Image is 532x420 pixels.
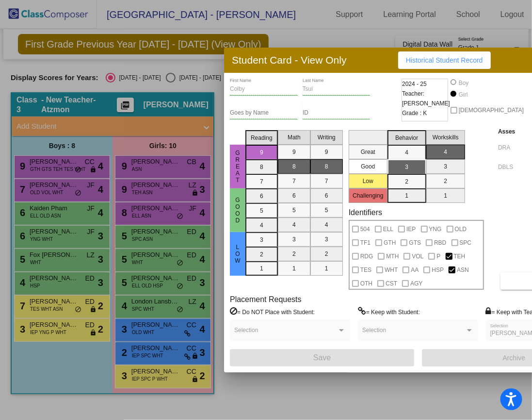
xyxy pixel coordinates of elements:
[406,223,416,235] span: IEP
[436,251,440,262] span: P
[503,354,526,362] span: Archive
[386,278,397,289] span: CST
[360,223,370,235] span: 504
[384,237,396,249] span: GTH
[233,197,242,224] span: Good
[360,251,373,262] span: RDG
[498,140,525,155] input: assessment
[386,251,399,262] span: MTH
[460,237,472,249] span: SPC
[459,104,524,116] span: [DEMOGRAPHIC_DATA]
[230,295,302,304] label: Placement Requests
[360,278,372,289] span: OTH
[402,89,450,108] span: Teacher: [PERSON_NAME]
[360,237,371,249] span: TF1
[230,349,414,367] button: Save
[358,307,420,317] label: = Keep with Student:
[230,307,315,317] label: = Do NOT Place with Student:
[457,264,469,276] span: ASN
[402,108,427,118] span: Grade : K
[411,264,419,276] span: AA
[458,79,469,87] div: Boy
[360,264,371,276] span: TES
[233,150,242,184] span: Great
[385,264,398,276] span: WHT
[406,56,483,64] span: Historical Student Record
[230,110,298,117] input: goes by name
[458,90,468,99] div: Girl
[429,223,442,235] span: YNG
[498,160,525,174] input: assessment
[455,223,467,235] span: OLD
[349,208,382,217] label: Identifiers
[410,278,422,289] span: AGY
[402,79,427,89] span: 2024 - 25
[434,237,446,249] span: RBD
[398,51,491,69] button: Historical Student Record
[409,237,421,249] span: GTS
[313,353,331,362] span: Save
[432,264,444,276] span: HSP
[412,251,423,262] span: VOL
[454,251,466,262] span: TEH
[233,244,242,264] span: Low
[383,223,393,235] span: ELL
[496,126,527,137] th: Asses
[232,54,347,66] h3: Student Card - View Only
